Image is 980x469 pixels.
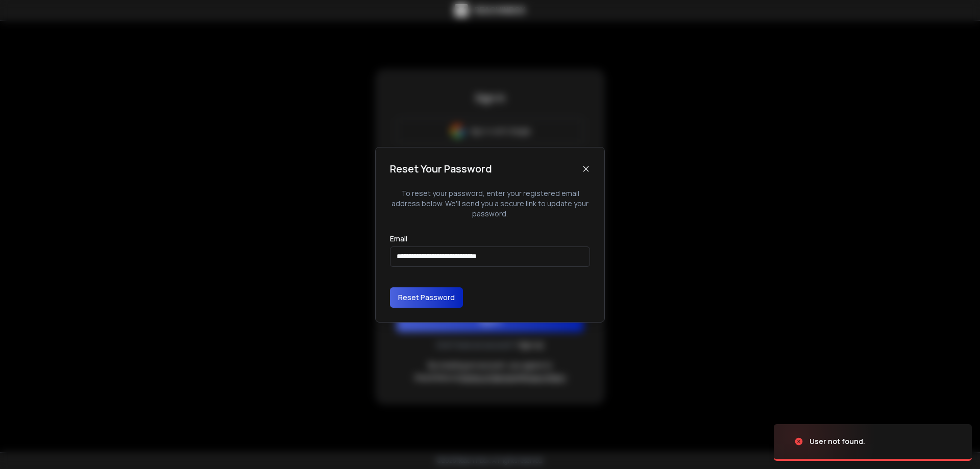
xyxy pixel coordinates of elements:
[390,287,463,308] button: Reset Password
[390,162,492,176] h1: Reset Your Password
[390,188,590,219] p: To reset your password, enter your registered email address below. We'll send you a secure link t...
[774,414,876,469] img: image
[390,235,407,242] label: Email
[810,436,865,447] div: User not found.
